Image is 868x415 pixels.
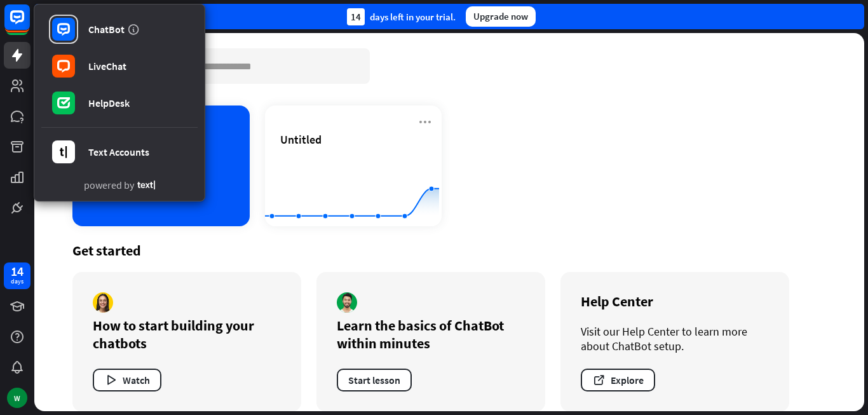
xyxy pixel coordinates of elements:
div: days left in your trial. [347,8,456,25]
button: Explore [581,369,655,391]
div: 14 [347,8,365,25]
img: author [337,292,357,313]
div: How to start building your chatbots [93,316,281,352]
button: Open LiveChat chat widget [10,5,48,43]
div: Learn the basics of ChatBot within minutes [337,316,525,352]
div: 14 [11,266,24,277]
div: Visit our Help Center to learn more about ChatBot setup. [581,324,769,353]
div: Get started [72,242,826,259]
div: W [7,388,27,408]
a: 14 days [4,262,31,289]
span: Untitled [280,132,322,147]
div: days [11,277,24,286]
button: Start lesson [337,369,412,391]
div: Help Center [581,292,769,310]
button: Watch [93,369,161,391]
div: Upgrade now [466,6,536,27]
img: author [93,292,113,313]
